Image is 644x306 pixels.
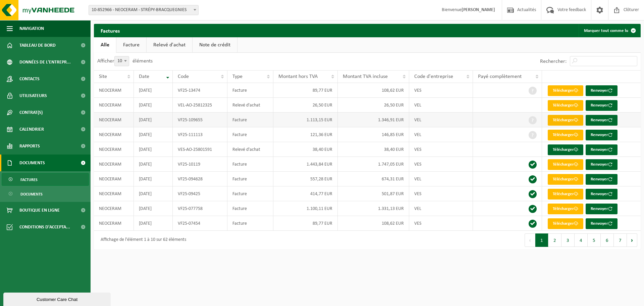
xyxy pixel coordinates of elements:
td: VF25-13474 [173,83,227,98]
button: Marquer tout comme lu [579,24,640,37]
button: Renvoyer [586,100,618,111]
a: Télécharger [548,218,583,229]
td: 89,77 EUR [273,83,338,98]
a: Alle [94,37,116,53]
a: Télécharger [548,85,583,96]
span: Code [178,74,189,79]
td: Facture [227,216,273,231]
span: Contrat(s) [19,104,43,121]
td: NEOCERAM [94,127,134,142]
td: VEL [409,98,473,113]
td: VF25-10119 [173,157,227,172]
td: VES [409,142,473,157]
td: 1.747,05 EUR [338,157,409,172]
td: NEOCERAM [94,172,134,186]
td: Facture [227,113,273,127]
button: 1 [535,233,548,247]
td: 414,77 EUR [273,186,338,201]
td: VEL-AO-25812325 [173,98,227,113]
td: [DATE] [134,216,173,231]
button: Renvoyer [586,130,618,140]
td: 1.113,15 EUR [273,113,338,127]
button: Renvoyer [586,174,618,185]
span: Montant TVA incluse [343,74,388,79]
td: 89,77 EUR [273,216,338,231]
td: VES [409,216,473,231]
span: Calendrier [19,121,44,138]
span: Type [232,74,243,79]
td: VEL [409,113,473,127]
td: [DATE] [134,186,173,201]
button: 4 [575,233,588,247]
a: Télécharger [548,100,583,111]
button: Renvoyer [586,218,618,229]
span: Rapports [19,138,40,155]
a: Télécharger [548,115,583,126]
td: VF25-077758 [173,201,227,216]
td: VF25-111113 [173,127,227,142]
td: [DATE] [134,157,173,172]
button: 3 [561,233,575,247]
td: 121,36 EUR [273,127,338,142]
td: [DATE] [134,83,173,98]
button: Previous [525,233,535,247]
span: 10-852966 - NEOCERAM - STRÉPY-BRACQUEGNIES [89,5,198,15]
span: 10-852966 - NEOCERAM - STRÉPY-BRACQUEGNIES [89,5,199,15]
td: 674,31 EUR [338,172,409,186]
span: Date [139,74,149,79]
button: Renvoyer [586,204,618,214]
td: 1.331,13 EUR [338,201,409,216]
td: 557,28 EUR [273,172,338,186]
button: 6 [601,233,614,247]
button: 5 [588,233,601,247]
button: 2 [548,233,561,247]
td: [DATE] [134,113,173,127]
a: Note de crédit [193,37,237,53]
td: VEL [409,201,473,216]
td: NEOCERAM [94,186,134,201]
h2: Factures [94,24,126,37]
button: Renvoyer [586,144,618,155]
span: Documents [19,155,45,171]
label: Rechercher: [540,59,567,64]
td: Facture [227,172,273,186]
a: Relevé d'achat [147,37,192,53]
td: Relevé d'achat [227,142,273,157]
td: VF25-09425 [173,186,227,201]
a: Télécharger [548,174,583,185]
iframe: chat widget [3,291,112,306]
td: Facture [227,127,273,142]
a: Documents [2,187,89,200]
td: Facture [227,186,273,201]
td: Relevé d'achat [227,98,273,113]
td: NEOCERAM [94,201,134,216]
td: VES [409,83,473,98]
button: Renvoyer [586,159,618,170]
strong: [PERSON_NAME] [462,7,495,12]
a: Télécharger [548,189,583,200]
td: Facture [227,201,273,216]
td: 26,50 EUR [338,98,409,113]
span: Site [99,74,107,79]
td: 146,85 EUR [338,127,409,142]
td: [DATE] [134,127,173,142]
td: 1.346,91 EUR [338,113,409,127]
a: Factures [2,173,89,186]
span: Payé complètement [478,74,522,79]
span: Utilisateurs [19,87,47,104]
a: Facture [116,37,146,53]
span: Documents [20,188,43,201]
span: Code d'entreprise [414,74,453,79]
td: 1.100,11 EUR [273,201,338,216]
span: Navigation [19,20,44,37]
td: VF25-109655 [173,113,227,127]
td: VES [409,186,473,201]
span: 10 [115,56,129,66]
td: VF25-094628 [173,172,227,186]
td: 108,62 EUR [338,216,409,231]
span: Tableau de bord [19,37,56,54]
button: 7 [614,233,627,247]
td: 501,87 EUR [338,186,409,201]
td: NEOCERAM [94,216,134,231]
